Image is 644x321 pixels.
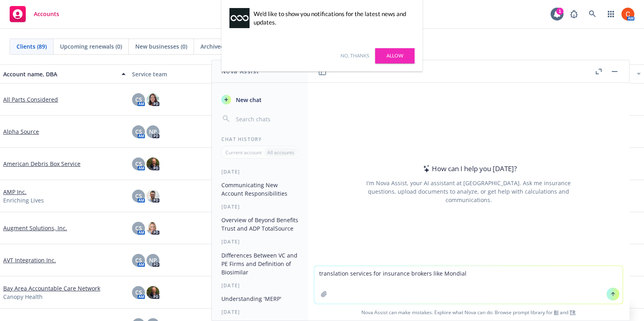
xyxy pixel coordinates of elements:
button: Understanding 'MERP' [218,292,301,305]
div: How can I help you [DATE]? [421,164,517,174]
div: [DATE] [212,238,308,245]
div: I'm Nova Assist, your AI assistant at [GEOGRAPHIC_DATA]. Ask me insurance questions, upload docum... [355,179,582,204]
a: Bay Area Accountable Care Network [3,284,100,292]
span: CS [135,159,142,168]
div: We'd like to show you notifications for the latest news and updates. [254,10,411,27]
a: All Parts Considered [3,95,58,104]
span: Enriching Lives [3,196,44,204]
a: Alpha Source [3,127,39,136]
div: Account name, DBA [3,70,117,78]
div: [DATE] [212,203,308,210]
input: Search chats [234,113,298,125]
textarea: translation services for insurance brokers like Mondial [314,266,623,304]
span: NP [149,256,157,264]
span: Clients (89) [17,42,47,51]
div: Chat History [212,136,308,143]
p: All accounts [267,149,294,156]
span: Archived (1) [200,42,232,51]
span: CS [135,95,142,104]
span: CS [135,256,142,264]
div: [DATE] [212,309,308,315]
button: Service team [129,64,258,84]
img: photo [147,93,159,106]
span: CS [135,127,142,136]
a: Accounts [6,3,62,25]
button: Communicating New Account Responsibilities [218,178,301,200]
span: New chat [234,96,262,104]
span: CS [135,288,142,296]
span: Canopy Health [3,292,43,301]
a: Search [584,6,601,22]
div: 1 [556,8,563,15]
a: Augment Solutions, Inc. [3,224,67,232]
span: CS [135,224,142,232]
img: photo [147,190,159,202]
button: Overview of Beyond Benefits Trust and ADP TotalSource [218,213,301,235]
span: Nova Assist can make mistakes. Explore what Nova can do: Browse prompt library for and [311,304,626,321]
button: New chat [218,92,301,107]
div: Service team [132,70,254,78]
div: [DATE] [212,168,308,175]
img: photo [147,157,159,170]
span: Accounts [34,11,59,17]
p: Current account [225,149,262,156]
img: photo [621,8,634,20]
span: New businesses (0) [135,42,187,51]
a: No, thanks [341,52,369,59]
a: Allow [375,48,415,63]
a: Switch app [603,6,619,22]
span: CS [135,192,142,200]
img: photo [147,286,159,299]
span: NP [149,127,157,136]
div: [DATE] [212,282,308,289]
a: AMP Inc. [3,188,27,196]
a: American Debris Box Service [3,159,80,168]
img: photo [147,222,159,235]
a: AVT Integration Inc. [3,256,56,264]
a: TR [570,309,576,316]
span: Upcoming renewals (0) [60,42,122,51]
a: BI [554,309,559,316]
a: Report a Bug [566,6,582,22]
button: Differences Between VC and PE Firms and Definition of Biosimilar [218,249,301,279]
